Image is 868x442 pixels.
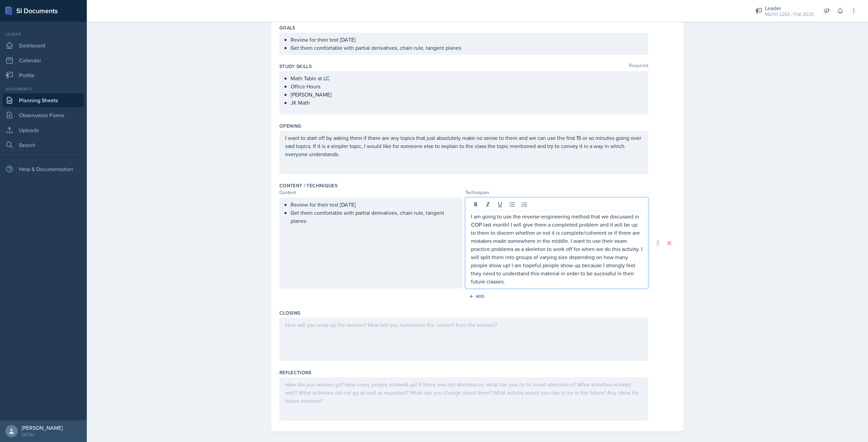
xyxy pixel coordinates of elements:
div: MATH 2263 / Fall 2025 [765,11,814,18]
p: Review for their test [DATE] [291,201,457,209]
a: Dashboard [3,39,84,52]
a: Uploads [3,123,84,137]
label: Study Skills [279,63,312,70]
div: Leader [3,31,84,37]
a: Profile [3,68,84,82]
p: JK Math [291,99,643,107]
p: Office Hours [291,82,643,90]
div: Leader [765,4,814,12]
span: Required [629,63,648,70]
label: Opening [279,123,301,129]
p: Review for their test [DATE] [291,36,643,44]
div: Help & Documentation [3,162,84,176]
p: I want to start off by asking them if there are any topics that just absolutely make no sense to ... [285,134,643,158]
p: [PERSON_NAME] [291,90,643,99]
a: Planning Sheets [3,93,84,107]
a: Search [3,138,84,152]
label: Reflections [279,369,312,376]
div: Documents [3,86,84,92]
label: Closing [279,310,300,316]
label: Content / Techniques [279,182,337,189]
a: Observation Forms [3,108,84,122]
button: Add [467,291,489,301]
label: Goals [279,24,295,31]
a: Calendar [3,54,84,67]
div: Content [279,189,462,196]
div: [PERSON_NAME] [22,424,63,431]
p: Get them comfortable with partial derivatives, chain rule, tangent planes [291,209,457,225]
p: I am going to use the reverse engineering method that we discussed in COP last month! I will give... [471,212,643,286]
div: Techniques [465,189,648,196]
div: Add [470,294,485,299]
p: Math Table at LC [291,74,643,82]
p: Get them comfortable with partial derivatives, chain rule, tangent planes [291,44,643,52]
div: GCSU [22,431,63,438]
